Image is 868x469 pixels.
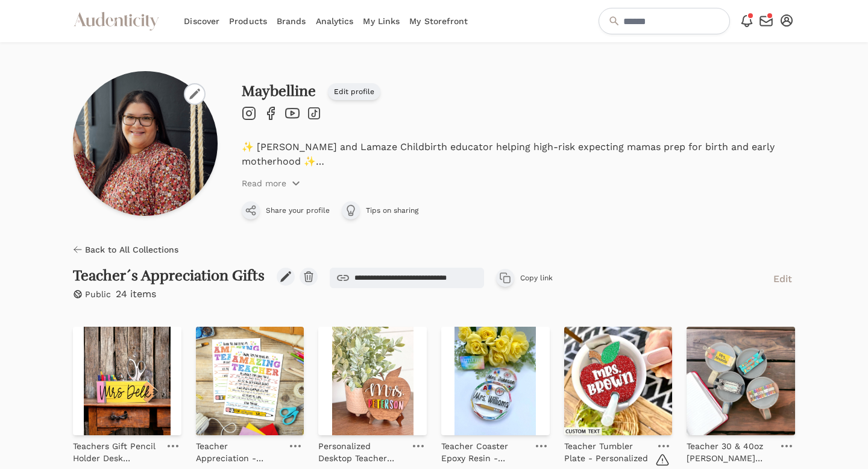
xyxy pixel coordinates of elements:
[342,201,418,219] a: Tips on sharing
[564,435,651,464] a: Teacher Tumbler Plate - Personalized
[242,177,286,189] p: Read more
[73,440,160,464] p: Teachers Gift Pencil Holder Desk Organizer
[196,435,283,464] a: Teacher Appreciation - Printable
[73,71,218,216] img: Profile picture
[687,440,773,464] p: Teacher 30 & 40oz [PERSON_NAME] Name Tags - Etsy
[441,440,528,464] p: Teacher Coaster Epoxy Resin - Custom
[496,269,553,287] button: Copy link
[242,82,316,100] a: Maybelline
[196,327,304,435] img: Teacher Appreciation - Printable
[687,435,773,464] a: Teacher 30 & 40oz [PERSON_NAME] Name Tags - Etsy
[441,435,528,464] a: Teacher Coaster Epoxy Resin - Custom
[687,327,795,435] img: Teacher 30 & 40oz Stanley Name Tags - Etsy
[116,287,156,301] p: 24 items
[73,268,265,285] h2: Teacher´s Appreciation Gifts
[520,273,553,283] span: Copy link
[85,244,178,256] span: Back to All Collections
[328,83,380,100] a: Edit profile
[242,140,794,169] p: ✨ [PERSON_NAME] and Lamaze Childbirth educator helping high-risk expecting mamas prep for birth a...
[441,327,550,435] img: Teacher Coaster Epoxy Resin - Custom
[85,288,111,300] p: Public
[242,177,301,189] button: Read more
[770,268,795,289] a: Edit
[73,244,178,256] a: Back to All Collections
[318,435,405,464] a: Personalized Desktop Teacher Apple Sign
[564,440,651,464] p: Teacher Tumbler Plate - Personalized
[564,327,673,435] img: Teacher Tumbler Plate - Personalized
[196,440,283,464] p: Teacher Appreciation - Printable
[366,206,418,215] span: Tips on sharing
[318,440,405,464] p: Personalized Desktop Teacher Apple Sign
[73,327,181,435] img: Teachers Gift Pencil Holder Desk Organizer
[773,272,792,286] span: Edit
[266,206,330,215] span: Share your profile
[242,201,330,219] button: Share your profile
[318,327,427,435] img: Personalized Desktop Teacher Apple Sign
[73,435,160,464] a: Teachers Gift Pencil Holder Desk Organizer
[184,83,206,105] label: Change photo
